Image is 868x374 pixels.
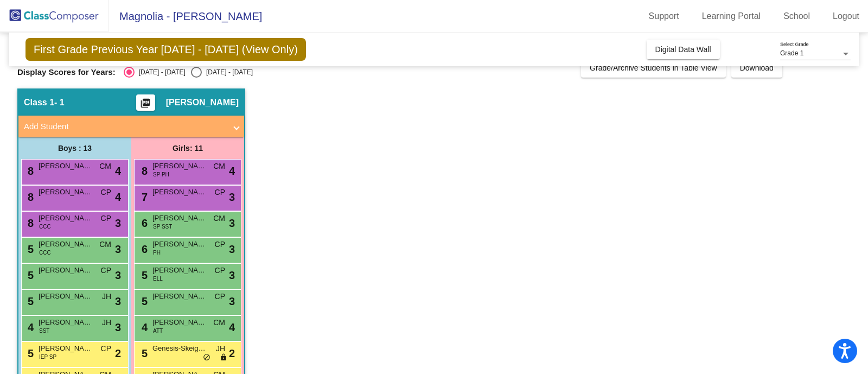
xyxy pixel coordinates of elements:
a: Logout [824,8,868,25]
span: 5 [25,243,34,255]
span: [PERSON_NAME] [152,239,207,250]
span: [PERSON_NAME] [39,317,93,328]
span: [PERSON_NAME] [39,265,93,276]
span: - 1 [54,97,65,108]
a: School [775,8,819,25]
span: 5 [139,347,148,359]
span: [PERSON_NAME] [39,291,93,302]
span: 6 [139,217,148,229]
span: Display Scores for Years: [17,67,116,77]
span: CM [213,317,225,328]
span: [PERSON_NAME] [152,213,207,224]
span: 3 [115,293,121,309]
span: PH [153,249,161,257]
span: CP [101,265,111,276]
span: CP [215,291,225,302]
span: CP [101,343,111,354]
span: CM [213,213,225,224]
span: JH [216,343,225,354]
span: Download [740,64,774,72]
span: 2 [229,345,235,362]
span: ATT [153,327,163,335]
span: 8 [25,165,34,177]
span: CP [215,265,225,276]
span: 8 [25,191,34,203]
span: [PERSON_NAME] [152,187,207,198]
span: CP [101,213,111,224]
span: CP [215,187,225,198]
span: Grade/Archive Students in Table View [590,64,717,72]
button: Grade/Archive Students in Table View [581,58,726,78]
span: 3 [229,215,235,231]
span: 4 [139,321,148,333]
span: 4 [229,163,235,179]
span: [PERSON_NAME] [39,239,93,250]
span: 3 [229,189,235,205]
span: 5 [25,269,34,281]
a: Learning Portal [693,8,770,25]
span: 7 [139,191,148,203]
span: [PERSON_NAME] [39,187,93,198]
span: lock [220,353,227,362]
span: Genesis-Skeigh Price [152,343,207,354]
span: IEP SP [39,353,56,361]
span: 3 [115,215,121,231]
span: First Grade Previous Year [DATE] - [DATE] (View Only) [25,38,306,61]
span: CM [99,239,111,250]
span: [PERSON_NAME] [152,291,207,302]
button: Download [731,58,782,78]
span: 5 [25,295,34,307]
span: JH [102,291,111,302]
span: [PERSON_NAME] [166,97,239,108]
span: SST [39,327,49,335]
span: Digital Data Wall [655,45,711,54]
span: 3 [229,241,235,257]
span: 6 [139,243,148,255]
div: [DATE] - [DATE] [202,67,253,77]
span: 2 [115,345,121,362]
span: 3 [229,267,235,283]
span: 3 [115,241,121,257]
mat-panel-title: Add Student [24,121,226,133]
span: [PERSON_NAME] [152,317,207,328]
span: CP [215,239,225,250]
span: Magnolia - [PERSON_NAME] [108,8,262,25]
span: 8 [25,217,34,229]
span: CP [101,187,111,198]
span: 3 [229,293,235,309]
span: 8 [139,165,148,177]
mat-radio-group: Select an option [124,67,253,78]
span: SP SST [153,223,172,231]
span: [PERSON_NAME] [152,265,207,276]
span: [PERSON_NAME] St [PERSON_NAME] [152,161,207,172]
span: 3 [115,319,121,335]
span: JH [102,317,111,328]
span: CCC [39,249,51,257]
div: Girls: 11 [131,137,244,159]
span: 4 [229,319,235,335]
span: [PERSON_NAME] [39,343,93,354]
span: 3 [115,267,121,283]
span: [PERSON_NAME] [39,161,93,172]
span: CCC [39,223,51,231]
div: [DATE] - [DATE] [135,67,186,77]
mat-icon: picture_as_pdf [139,98,152,113]
button: Print Students Details [136,94,155,111]
span: [PERSON_NAME] [39,213,93,224]
div: Boys : 13 [18,137,131,159]
button: Digital Data Wall [647,40,720,59]
mat-expansion-panel-header: Add Student [18,116,244,137]
span: ELL [153,275,163,283]
span: 5 [25,347,34,359]
span: CM [213,161,225,172]
span: SP PH [153,170,169,179]
a: Support [640,8,688,25]
span: Grade 1 [780,49,803,57]
span: 5 [139,269,148,281]
span: 4 [115,163,121,179]
span: 5 [139,295,148,307]
span: Class 1 [24,97,54,108]
span: 4 [115,189,121,205]
span: 4 [25,321,34,333]
span: CM [99,161,111,172]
